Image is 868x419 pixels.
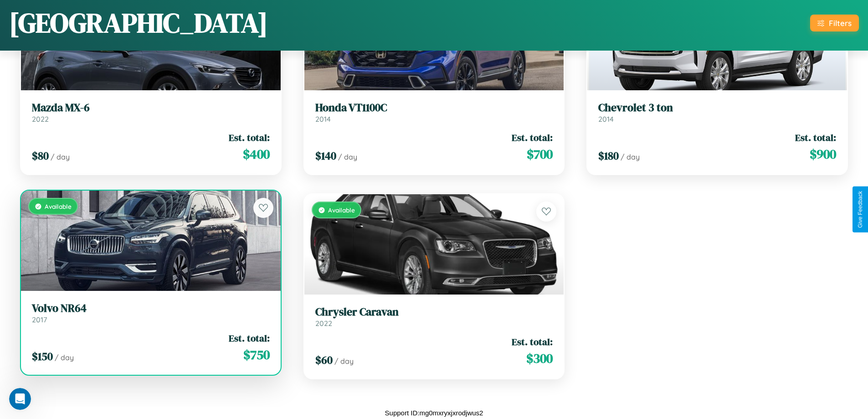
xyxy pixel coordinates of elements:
span: Available [45,202,72,210]
span: 2014 [598,114,614,124]
button: Filters [810,15,859,31]
span: $ 750 [243,346,270,364]
span: $ 700 [527,145,553,163]
span: $ 140 [315,148,336,163]
span: 2017 [32,315,47,324]
a: Honda VT1100C2014 [315,101,553,124]
span: / day [338,152,357,161]
span: 2014 [315,114,331,124]
span: 2022 [315,319,332,328]
p: Support ID: mg0mxryxjxrodjwus2 [385,407,483,419]
span: $ 80 [32,148,49,163]
span: Est. total: [512,131,553,144]
span: $ 900 [810,145,836,163]
span: / day [621,152,640,161]
span: $ 180 [598,148,619,163]
span: $ 60 [315,352,333,367]
h3: Chevrolet 3 ton [598,101,836,114]
a: Mazda MX-62022 [32,101,270,124]
span: $ 400 [243,145,270,163]
a: Chrysler Caravan2022 [315,305,553,328]
h3: Mazda MX-6 [32,101,270,114]
span: 2022 [32,114,49,124]
span: Est. total: [229,331,270,345]
span: Available [328,206,355,214]
span: Est. total: [795,131,836,144]
span: $ 300 [526,349,553,367]
span: Est. total: [229,131,270,144]
h1: [GEOGRAPHIC_DATA] [9,4,268,41]
span: $ 150 [32,349,53,364]
iframe: Intercom live chat [9,388,31,410]
a: Volvo NR642017 [32,302,270,324]
span: / day [334,357,354,366]
h3: Honda VT1100C [315,101,553,114]
span: / day [51,152,70,161]
h3: Chrysler Caravan [315,305,553,319]
div: Filters [829,18,852,28]
span: Est. total: [512,335,553,348]
span: / day [55,353,74,362]
a: Chevrolet 3 ton2014 [598,101,836,124]
div: Give Feedback [857,191,863,228]
h3: Volvo NR64 [32,302,270,315]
